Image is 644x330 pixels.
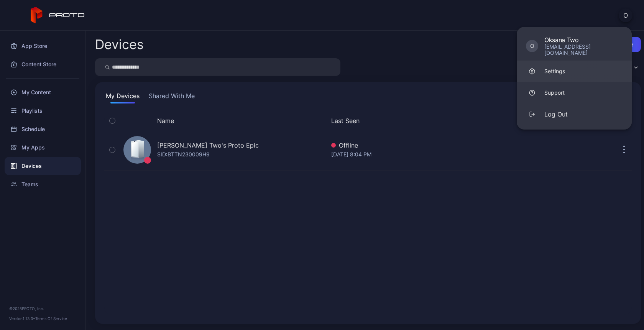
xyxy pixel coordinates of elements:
div: Settings [544,67,565,75]
button: My Devices [104,91,141,103]
a: Devices [5,157,81,175]
a: Support [517,82,632,103]
div: Oksana Two [544,36,623,44]
div: Offline [331,141,535,150]
div: O [526,40,538,52]
a: OOksana Two[EMAIL_ADDRESS][DOMAIN_NAME] [517,31,632,61]
button: Log Out [517,103,632,125]
button: O [619,8,632,22]
div: [EMAIL_ADDRESS][DOMAIN_NAME] [544,44,623,56]
div: Log Out [544,110,568,119]
div: Support [544,89,565,97]
span: Version 1.13.0 • [9,316,35,321]
button: Last Seen [331,116,532,125]
div: SID: BTTN230009H9 [157,150,210,159]
a: My Content [5,83,81,102]
a: Content Store [5,55,81,74]
a: Settings [517,61,632,82]
a: Schedule [5,120,81,138]
a: My Apps [5,138,81,157]
div: © 2025 PROTO, Inc. [9,305,76,312]
div: [PERSON_NAME] Two's Proto Epic [157,141,259,150]
div: [DATE] 8:04 PM [331,150,535,159]
a: App Store [5,37,81,55]
a: Terms Of Service [35,316,67,321]
a: Teams [5,175,81,194]
button: Name [157,116,174,125]
a: Playlists [5,102,81,120]
h2: Devices [95,38,144,51]
button: Shared With Me [147,91,196,103]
